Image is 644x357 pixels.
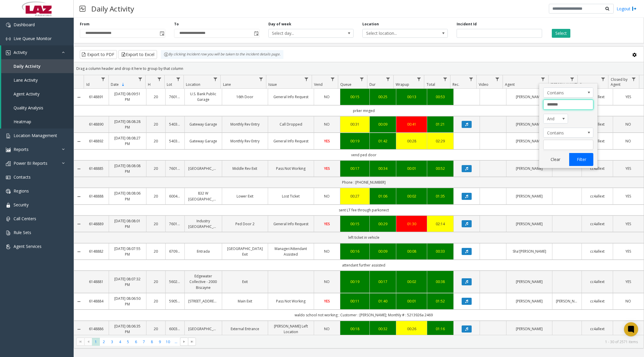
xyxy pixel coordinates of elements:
[169,121,181,127] a: 540377
[150,279,162,284] a: 20
[87,298,105,304] a: 6148884
[14,202,29,208] span: Security
[226,138,264,144] a: Monthly Rev Entry
[324,221,330,226] span: YES
[625,122,631,127] span: NO
[625,139,631,144] span: NO
[269,29,336,37] span: Select day...
[431,138,450,144] a: 02:29
[74,222,84,226] a: Collapse Details
[87,221,105,227] a: 6148889
[87,326,105,332] a: 6148886
[113,135,142,147] a: [DATE] 08:08:27 PM
[324,299,330,304] span: YES
[344,249,366,254] div: 00:16
[400,193,423,199] a: 00:02
[318,249,337,254] a: NO
[253,29,259,37] span: Toggle popup
[150,298,162,304] a: 20
[113,218,142,229] a: [DATE] 08:08:01 PM
[6,37,11,41] img: 'icon'
[226,221,264,227] a: Ped Door 2
[358,75,366,83] a: Queue Filter Menu
[188,166,218,171] a: [GEOGRAPHIC_DATA]
[625,94,631,99] span: YES
[272,323,310,335] a: [PERSON_NAME] Left Location
[150,121,162,127] a: 20
[6,161,11,166] img: 'icon'
[510,279,549,284] a: [PERSON_NAME]
[272,121,310,127] a: Call Dropped
[344,221,366,227] div: 00:15
[363,29,430,37] span: Select location...
[344,138,366,144] div: 00:19
[384,75,392,83] a: Dur Filter Menu
[431,121,450,127] a: 01:21
[625,194,631,199] span: YES
[324,326,330,331] span: NO
[324,249,330,254] span: NO
[544,128,583,137] span: Contains
[344,326,366,332] a: 00:18
[272,298,310,304] a: Pass Not Working
[431,298,450,304] a: 01:52
[272,193,310,199] a: Lost Ticket
[585,193,609,199] a: cc4allext
[510,298,549,304] a: [PERSON_NAME]
[74,249,84,254] a: Collapse Details
[431,279,450,284] div: 00:38
[630,75,638,83] a: Closed by Agent Filter Menu
[169,193,181,199] a: 600440
[510,121,549,127] a: [PERSON_NAME]
[467,75,475,83] a: Rec. Filter Menu
[373,298,392,304] a: 01:40
[226,246,264,257] a: [GEOGRAPHIC_DATA] Exit
[226,193,264,199] a: Lower Exit
[318,94,337,100] a: NO
[113,190,142,202] a: [DATE] 08:08:06 PM
[318,166,337,171] a: YES
[14,77,38,83] span: Lane Activity
[373,326,392,332] div: 00:32
[324,139,330,144] span: YES
[87,193,105,199] a: 6148888
[74,299,84,304] a: Collapse Details
[188,249,218,254] a: Entrada
[344,279,366,284] div: 00:19
[569,153,593,166] button: Filter
[400,94,423,100] div: 00:13
[400,138,423,144] a: 00:28
[180,338,188,346] span: Go to the next page
[188,121,218,127] a: Gateway Garage
[14,105,43,111] span: Quality Analysis
[373,138,392,144] a: 01:42
[344,94,366,100] a: 00:15
[585,249,609,254] a: cc4allext
[164,52,169,57] img: infoIcon.svg
[373,249,392,254] div: 00:09
[84,177,644,188] td: Phone : [PHONE_NUMBER]
[585,221,609,227] a: cc4allext
[431,221,450,227] div: 02:14
[625,299,631,304] span: NO
[169,221,181,227] a: 760133
[226,166,264,171] a: Middle Rev Exit
[155,75,163,83] a: H Filter Menu
[6,134,11,138] img: 'icon'
[14,119,31,124] span: Heatmap
[617,94,640,100] a: YES
[400,166,423,171] div: 00:01
[150,94,162,100] a: 20
[344,121,366,127] div: 00:31
[188,190,218,202] a: 832 W [GEOGRAPHIC_DATA]
[617,326,640,332] a: YES
[14,63,41,69] span: Daily Activity
[169,94,181,100] a: 760140
[14,174,31,180] span: Contacts
[226,326,264,332] a: External Entrance
[324,166,330,171] span: YES
[585,298,609,304] a: cc4allext
[539,75,547,83] a: Agent Filter Menu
